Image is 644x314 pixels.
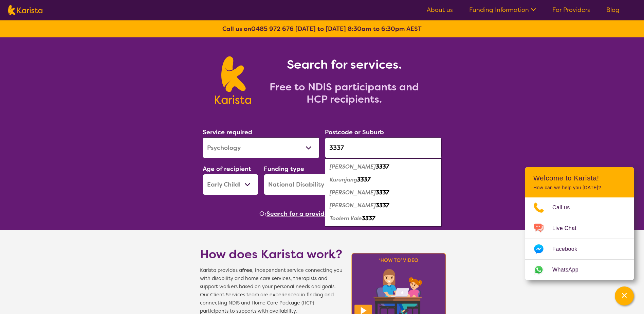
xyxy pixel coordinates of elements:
[376,163,389,170] em: 3337
[325,137,442,158] input: Type
[325,128,384,136] label: Postcode or Suburb
[259,56,429,73] h1: Search for services.
[552,223,585,233] span: Live Chat
[330,202,376,209] em: [PERSON_NAME]
[8,5,42,15] img: Karista logo
[328,212,438,225] div: Toolern Vale 3337
[328,186,438,199] div: Melton 3337
[525,167,634,280] div: Channel Menu
[330,215,362,222] em: Toolern Vale
[242,267,252,274] b: free
[330,189,376,196] em: [PERSON_NAME]
[357,176,370,183] em: 3337
[259,81,429,105] h2: Free to NDIS participants and HCP recipients.
[215,56,251,104] img: Karista logo
[328,160,438,173] div: Harkness 3337
[427,6,453,14] a: About us
[552,6,590,14] a: For Providers
[251,25,294,33] a: 0485 972 676
[552,203,578,213] span: Call us
[264,165,304,173] label: Funding type
[376,189,389,196] em: 3337
[362,215,375,222] em: 3337
[552,265,587,275] span: WhatsApp
[328,199,438,212] div: Melton West 3337
[552,244,585,254] span: Facebook
[606,6,620,14] a: Blog
[615,286,634,306] button: Channel Menu
[259,209,266,219] span: Or
[200,246,343,262] h1: How does Karista work?
[525,197,634,280] ul: Choose channel
[376,202,389,209] em: 3337
[266,209,385,219] button: Search for a provider to leave a review
[525,260,634,280] a: Web link opens in a new tab.
[222,25,422,33] b: Call us on [DATE] to [DATE] 8:30am to 6:30pm AEST
[330,176,357,183] em: Kurunjang
[203,128,252,136] label: Service required
[328,173,438,186] div: Kurunjang 3337
[469,6,536,14] a: Funding Information
[533,174,626,182] h2: Welcome to Karista!
[330,163,376,170] em: [PERSON_NAME]
[203,165,251,173] label: Age of recipient
[533,185,626,191] p: How can we help you [DATE]?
